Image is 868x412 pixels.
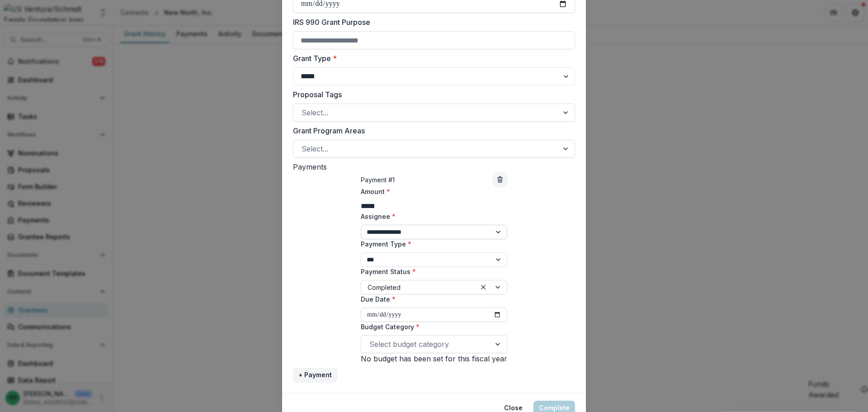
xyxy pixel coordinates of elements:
label: Due Date [361,294,502,304]
button: + Payment [293,368,337,382]
label: Amount [361,187,502,196]
label: Grant Program Areas [293,125,570,136]
label: Payments [293,162,327,171]
label: Proposal Tags [293,89,570,100]
label: Payment Type [361,239,502,249]
p: Payment # 1 [361,175,395,185]
label: IRS 990 Grant Purpose [293,17,570,28]
button: delete [493,172,507,187]
label: Budget Category [361,322,502,331]
div: Clear selected options [478,282,489,293]
label: Assignee [361,212,502,221]
div: No budget has been set for this fiscal year [361,353,507,364]
label: Payment Status [361,267,502,276]
label: Grant Type [293,53,570,64]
